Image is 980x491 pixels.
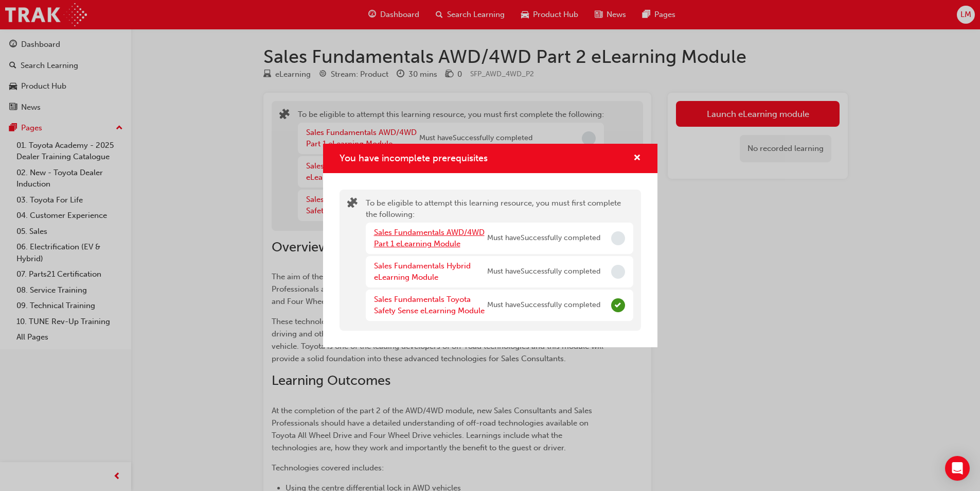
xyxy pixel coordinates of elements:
button: cross-icon [633,152,641,165]
span: Must have Successfully completed [487,299,600,311]
span: You have incomplete prerequisites [340,153,488,164]
a: Sales Fundamentals AWD/4WD Part 1 eLearning Module [374,228,485,249]
span: puzzle-icon [347,198,358,210]
a: Sales Fundamentals Hybrid eLearning Module [374,261,471,282]
div: Open Intercom Messenger [945,456,970,481]
span: Incomplete [611,265,625,279]
span: Must have Successfully completed [487,232,600,244]
div: You have incomplete prerequisites [323,144,657,347]
span: Incomplete [611,231,625,245]
span: cross-icon [633,154,641,163]
div: To be eligible to attempt this learning resource, you must first complete the following: [366,197,633,323]
span: Complete [611,298,625,312]
span: Must have Successfully completed [487,266,600,278]
a: Sales Fundamentals Toyota Safety Sense eLearning Module [374,295,485,316]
